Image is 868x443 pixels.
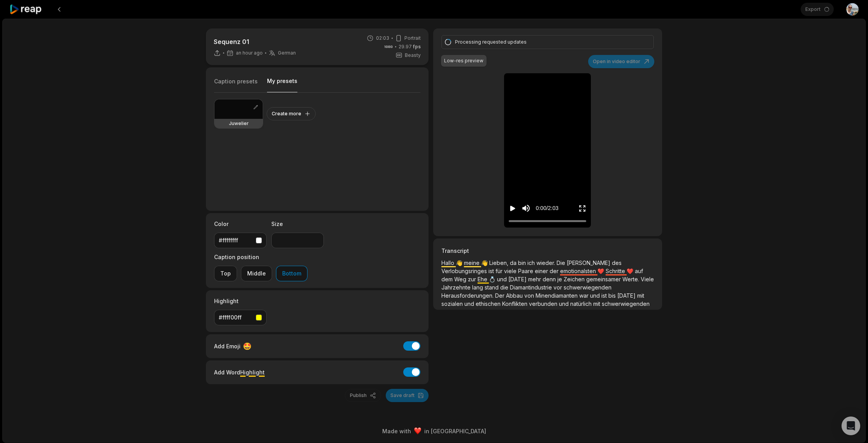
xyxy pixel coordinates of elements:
span: viele [504,268,518,274]
span: Lieben, [489,259,510,266]
span: Jahrzehnte [441,284,472,291]
span: und [559,300,570,307]
button: Middle [241,266,272,281]
span: 🤩 [243,341,251,351]
span: stand [485,284,500,291]
span: Ehe [478,276,489,282]
span: German [278,50,296,56]
span: Highlight [240,369,265,376]
span: an hour ago [236,50,263,56]
span: Herausforderungen. [441,292,495,299]
span: Konflikten [502,300,529,307]
span: da [510,259,518,266]
div: Open Intercom Messenger [842,417,860,435]
span: denn [543,276,557,282]
div: Add Word [214,367,265,378]
span: und [497,276,508,282]
span: ist [488,268,495,274]
span: 02:03 [376,35,389,42]
span: Verlobungsringes [441,268,488,274]
button: Bottom [276,266,307,281]
span: Der [495,292,506,299]
button: Mute sound [521,203,531,213]
span: dem [441,276,454,282]
span: ich [527,259,536,266]
h3: Juwelier [229,120,249,127]
span: verbunden [529,300,559,307]
span: mit [637,292,644,299]
span: Beasty [405,52,421,59]
span: Weg [454,276,468,282]
span: einer [535,268,550,274]
span: Viele [641,276,654,282]
button: Publish [345,389,381,402]
span: schwerwiegenden [602,300,650,307]
span: bin [518,259,527,266]
div: Low-res preview [444,57,483,64]
span: emotionalsten [560,268,597,274]
button: Caption presets [214,78,258,92]
span: Portrait [404,35,421,42]
button: Enter Fullscreen [578,201,586,215]
button: Play video [509,201,517,215]
p: 👋 👋 ❤️ ❤️ 💍 🌱 🌱 🌍 👋 [441,259,654,308]
label: Color [214,220,267,228]
span: des [612,259,622,266]
span: auf [635,268,643,274]
span: je [557,276,564,282]
span: Schritte [606,268,627,274]
span: meine [464,259,481,266]
p: Sequenz 01 [214,37,296,46]
span: fps [413,44,421,49]
span: mehr [528,276,543,282]
img: heart emoji [414,427,421,434]
span: und [590,292,601,299]
span: für [495,268,504,274]
span: und [464,300,476,307]
div: #ffff00ff [219,313,253,321]
span: lang [472,284,485,291]
button: Create more [267,107,316,120]
span: Zeichen [564,276,586,282]
span: wieder. [536,259,557,266]
div: Made with in [GEOGRAPHIC_DATA] [10,427,858,435]
span: mit [593,300,602,307]
span: von [524,292,536,299]
label: Size [271,220,324,228]
span: war [579,292,590,299]
div: #ffffffff [219,236,253,244]
span: ethischen [476,300,502,307]
button: #ffffffff [214,233,267,248]
label: Highlight [214,297,267,305]
span: [DATE] [508,276,528,282]
span: vor [553,284,564,291]
div: 0:00 / 2:03 [536,204,558,212]
span: sozialen [441,300,464,307]
button: My presets [267,77,297,92]
span: der [550,268,560,274]
span: Werte. [622,276,641,282]
label: Caption position [214,253,307,261]
span: Die [557,259,567,266]
button: #ffff00ff [214,310,267,325]
span: Minendiamanten [536,292,579,299]
span: [DATE] [617,292,637,299]
span: zur [468,276,478,282]
span: bis [608,292,617,299]
span: 29.97 [399,43,421,50]
div: Processing requested updates [455,39,638,46]
span: natürlich [570,300,593,307]
span: die [500,284,510,291]
span: Add Emoji [214,342,241,350]
button: Top [214,266,237,281]
span: ist [601,292,608,299]
span: Diamantindustrie [510,284,553,291]
span: schwerwiegenden [564,284,611,291]
span: Paare [518,268,535,274]
span: Abbau [506,292,524,299]
span: [PERSON_NAME] [567,259,612,266]
span: gemeinsamer [586,276,622,282]
h3: Transcript [441,247,654,255]
span: Hallo [441,259,456,266]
